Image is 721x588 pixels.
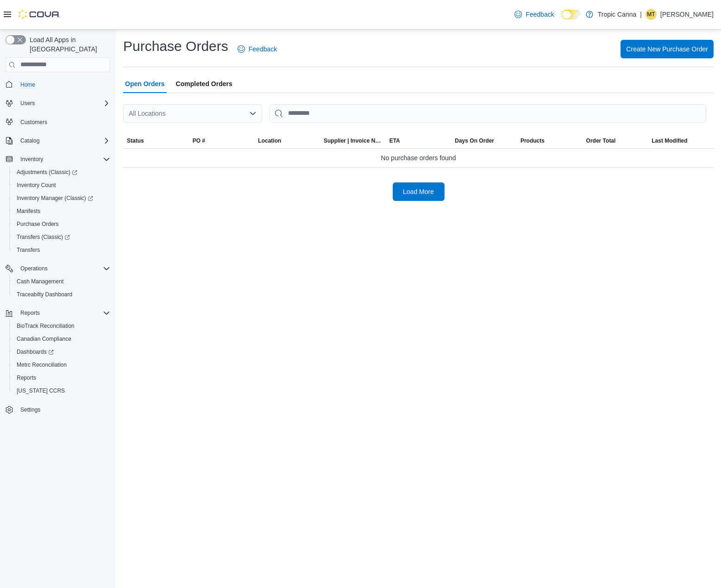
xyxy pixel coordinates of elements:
a: Home [17,79,39,90]
span: Order Total [586,137,616,144]
span: Cash Management [17,278,63,285]
p: [PERSON_NAME] [660,9,714,20]
span: Dashboards [17,348,54,356]
button: Supplier | Invoice Number [320,133,386,148]
a: Transfers (Classic) [9,231,114,244]
button: Open list of options [249,110,257,117]
span: Supplier | Invoice Number [324,137,382,144]
p: Tropic Canna [598,9,637,20]
a: Dashboards [13,346,57,357]
button: [US_STATE] CCRS [9,384,114,397]
span: Manifests [13,206,110,217]
span: Reports [17,374,36,382]
button: Catalog [17,135,43,146]
h1: Purchase Orders [123,37,228,56]
button: Location [254,133,320,148]
a: Dashboards [9,345,114,358]
button: Reports [9,371,114,384]
button: Reports [2,307,114,319]
button: Users [17,98,38,109]
span: Traceabilty Dashboard [17,291,72,298]
span: Home [17,79,110,90]
span: Washington CCRS [13,385,110,396]
button: Traceabilty Dashboard [9,288,114,301]
span: Transfers [13,244,110,256]
span: Days On Order [455,137,494,144]
button: Home [2,78,114,91]
button: Inventory [17,154,47,165]
span: Transfers [17,246,40,254]
a: Reports [13,372,40,383]
img: Cova [19,10,60,19]
button: Reports [17,307,44,319]
span: Inventory [17,154,110,165]
span: Open Orders [125,75,165,93]
span: Canadian Compliance [17,335,71,343]
span: Settings [20,406,40,413]
a: Inventory Manager (Classic) [13,193,97,204]
a: Manifests [13,206,44,217]
span: Inventory Manager (Classic) [13,193,110,204]
a: Inventory Manager (Classic) [9,192,114,205]
input: Dark Mode [562,10,581,19]
a: Transfers [13,244,44,256]
span: Metrc Reconciliation [13,359,110,370]
span: [US_STATE] CCRS [17,387,65,394]
span: Users [17,98,110,109]
span: PO # [193,137,205,144]
a: Adjustments (Classic) [13,167,81,178]
span: Dashboards [13,346,110,357]
button: Days On Order [451,133,517,148]
span: Manifests [17,207,40,215]
a: Inventory Count [13,180,60,191]
a: Customers [17,117,51,128]
span: Operations [17,263,110,274]
span: Purchase Orders [17,220,59,228]
span: Customers [20,119,47,126]
button: Products [517,133,583,148]
span: Inventory [20,156,43,163]
button: Canadian Compliance [9,332,114,345]
span: Feedback [249,44,277,54]
span: Customers [17,116,110,128]
button: Catalog [2,134,114,147]
p: | [640,9,642,20]
button: Purchase Orders [9,218,114,231]
span: Create New Purchase Order [626,44,708,54]
span: Inventory Count [13,180,110,191]
button: Users [2,97,114,110]
button: Order Total [583,133,648,148]
span: Metrc Reconciliation [17,361,67,369]
a: Cash Management [13,276,67,287]
button: Inventory [2,153,114,166]
span: Purchase Orders [13,219,110,230]
button: Last Modified [648,133,714,148]
span: Status [127,137,144,144]
span: Last Modified [652,137,687,144]
a: Feedback [511,5,558,24]
button: Manifests [9,205,114,218]
span: Completed Orders [176,75,232,93]
span: Inventory Manager (Classic) [17,194,93,202]
button: BioTrack Reconciliation [9,319,114,332]
span: Feedback [526,10,554,19]
span: BioTrack Reconciliation [17,322,75,330]
button: Create New Purchase Order [621,40,714,58]
div: Marshall Taylor [646,9,657,20]
span: Catalog [17,135,110,146]
span: Transfers (Classic) [17,233,70,241]
a: BioTrack Reconciliation [13,320,78,332]
span: Settings [17,404,110,415]
a: [US_STATE] CCRS [13,385,69,396]
span: Catalog [20,137,39,144]
button: Status [123,133,189,148]
a: Purchase Orders [13,219,63,230]
button: Metrc Reconciliation [9,358,114,371]
button: Cash Management [9,275,114,288]
button: Load More [393,182,445,201]
a: Adjustments (Classic) [9,166,114,179]
span: Adjustments (Classic) [13,167,110,178]
a: Transfers (Classic) [13,231,74,243]
button: Customers [2,115,114,129]
span: MT [647,9,655,20]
